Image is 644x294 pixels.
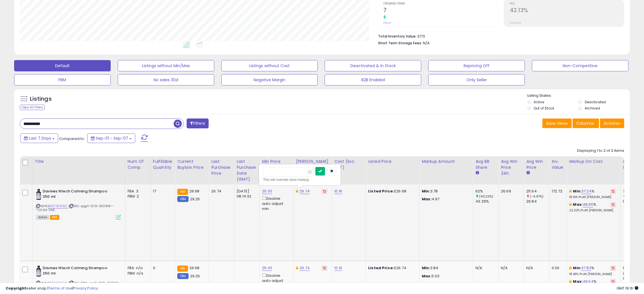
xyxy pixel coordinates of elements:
div: Title [35,159,123,164]
div: 25.64 [526,189,549,194]
div: 172.72 [552,189,562,194]
div: N/A [526,266,545,271]
span: ROI [510,2,624,5]
button: Default [14,60,111,71]
div: FBM: n/a [128,271,146,276]
a: 10.16 [334,265,342,271]
button: Only Seller [428,74,525,85]
li: £173 [378,32,620,39]
a: 37.24 [581,188,591,194]
b: Listed Price: [368,188,394,194]
b: Max: [573,279,583,284]
b: Listed Price: [368,265,394,271]
a: 26.74 [300,265,310,271]
h2: 7 [383,7,497,15]
div: Displaying 1 to 2 of 2 items [577,148,624,153]
div: Markup Amount [422,159,471,164]
button: Negative Margin [221,74,318,85]
label: Out of Stock [534,106,554,111]
div: Ordered Items [623,159,643,170]
strong: Max: [422,273,432,279]
div: Fulfillable Quantity [153,159,173,170]
div: £26.74 [368,266,415,271]
small: FBA [177,189,188,195]
span: 26.68 [189,188,200,194]
button: Listings without Cost [221,60,318,71]
button: No sales 30d [118,74,214,85]
p: 18.16% Profit [PERSON_NAME] [569,195,616,199]
a: 49.54 [583,279,593,284]
div: 26.84 [526,199,549,204]
button: Save View [542,119,572,128]
a: Privacy Policy [73,286,98,291]
p: 3.78 [422,189,469,194]
span: | SKU: qogit-12.19-250616---23.93-VA6 [36,204,114,212]
a: 25.00 [262,265,272,271]
th: The percentage added to the cost of goods (COGS) that forms the calculator for Min & Max prices. [567,156,621,185]
div: [PERSON_NAME] [296,159,329,164]
div: 17 [153,189,171,194]
span: N/A [423,40,430,46]
span: 29.25 [190,196,200,202]
span: Compared to: [59,136,85,141]
div: Last Purchase Date (GMT) [237,159,257,182]
a: 48.95 [583,202,593,207]
b: Min: [573,188,582,194]
b: Max: [573,202,583,207]
span: Last 7 Days [29,135,51,141]
button: Deactivated & In Stock [325,60,421,71]
strong: Min: [422,265,430,271]
button: Sep-01 - Sep-07 [87,133,135,143]
div: Listed Price [368,159,417,164]
b: Davines Ntech Calming Shampoo 250 ml [43,189,111,201]
label: Deactivated [585,100,606,104]
a: B0073FZHLC [48,204,68,209]
p: 4.97 [422,197,469,202]
span: | SKU: FBM-qogit-12.19-250616---23.93-VA6 [36,281,121,289]
span: 26.68 [189,265,200,271]
div: Inv. value [552,159,564,170]
div: 43.29% [475,199,498,204]
small: (-4.47%) [530,194,543,199]
span: FBA [50,215,60,220]
small: (0%) [623,271,631,276]
div: Cost (Exc. VAT) [334,159,363,170]
div: seller snap | | [6,286,98,291]
div: Current Buybox Price [177,159,206,170]
div: % [569,266,616,276]
div: £26.68 [368,189,415,194]
h5: Listings [30,95,52,103]
small: Avg BB Share. [475,170,479,175]
div: 0 [153,266,171,271]
small: FBM [177,196,188,202]
small: (43.22%) [479,194,493,199]
span: 29.25 [190,273,200,279]
div: Min Price [262,159,291,164]
div: Num of Comp. [128,159,148,170]
a: 10.16 [334,188,342,194]
a: 25.00 [262,188,272,194]
div: Disable auto adjust min [262,272,289,288]
div: 26.74 [211,189,230,194]
p: 18.45% Profit [PERSON_NAME] [569,272,616,276]
small: Avg Win Price. [526,170,530,175]
button: B2B Enabled [325,74,421,85]
p: 5.03 [422,274,469,279]
a: 26.74 [300,188,310,194]
img: 411tgcNooRL._SL40_.jpg [36,189,41,200]
div: N/A [501,266,519,271]
small: FBM [177,273,188,279]
p: 3.84 [422,266,469,271]
p: 22.32% Profit [PERSON_NAME] [569,209,616,212]
div: % [569,279,616,289]
strong: Max: [422,196,432,202]
div: 62% [475,189,498,194]
b: Total Inventory Value: [378,34,416,39]
button: Columns [573,119,599,128]
b: Davines Ntech Calming Shampoo 250 ml [43,266,111,277]
span: 2025-09-15 19:16 GMT [617,286,638,291]
div: FBA: n/a [128,266,146,271]
div: % [569,202,616,212]
img: 411tgcNooRL._SL40_.jpg [36,266,41,277]
div: FBM: 2 [128,194,146,199]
